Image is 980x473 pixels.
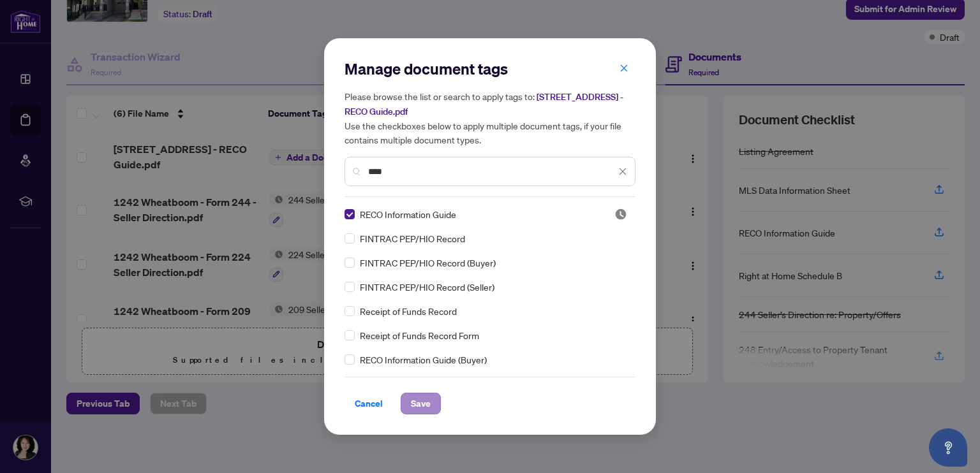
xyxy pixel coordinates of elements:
h5: Please browse the list or search to apply tags to: Use the checkboxes below to apply multiple doc... [345,89,635,147]
span: Cancel [355,393,383,414]
h2: Manage document tags [345,59,635,79]
span: Pending Review [614,208,627,221]
button: Open asap [929,428,967,467]
span: Receipt of Funds Record Form [360,328,479,342]
img: status [614,208,627,221]
button: Save [401,393,441,414]
span: Save [411,393,431,414]
span: FINTRAC PEP/HIO Record (Seller) [360,280,494,294]
span: close [620,64,628,73]
button: Cancel [345,393,393,414]
span: FINTRAC PEP/HIO Record (Buyer) [360,256,496,270]
span: Receipt of Funds Record [360,304,457,318]
span: FINTRAC PEP/HIO Record [360,231,465,245]
span: RECO Information Guide [360,207,456,221]
span: close [618,167,627,176]
span: RECO Information Guide (Buyer) [360,353,487,367]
